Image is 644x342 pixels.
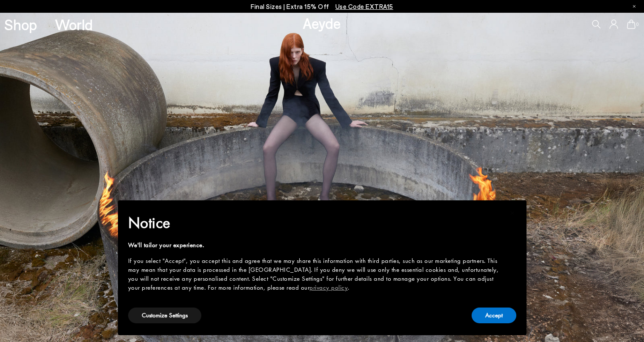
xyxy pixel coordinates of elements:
[4,17,37,32] a: Shop
[472,308,516,323] button: Accept
[309,283,348,292] a: privacy policy
[128,308,201,323] button: Customize Settings
[503,203,523,223] button: Close this notice
[627,20,635,29] a: 0
[510,206,515,219] span: ×
[635,22,640,27] span: 0
[55,17,93,32] a: World
[128,241,503,250] div: We'll tailor your experience.
[251,1,393,12] p: Final Sizes | Extra 15% Off
[303,14,341,32] a: Aeyde
[128,256,503,292] div: If you select "Accept", you accept this and agree that we may share this information with third p...
[128,212,503,234] h2: Notice
[335,3,393,10] span: Navigate to /collections/ss25-final-sizes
